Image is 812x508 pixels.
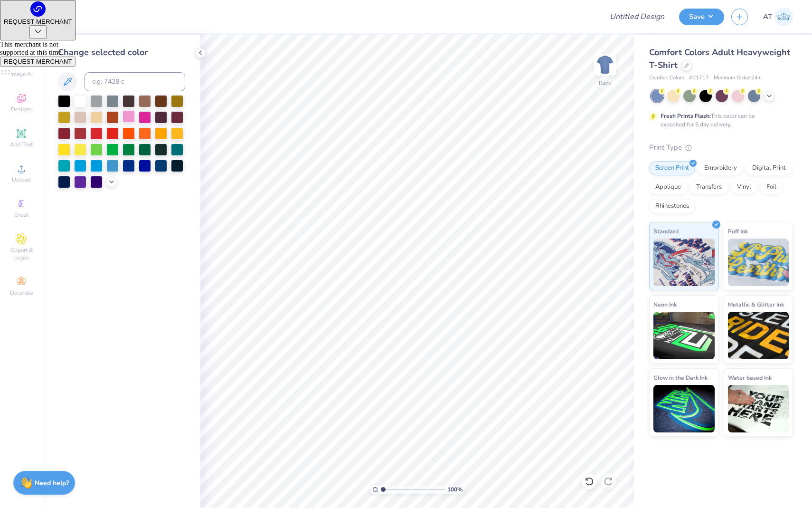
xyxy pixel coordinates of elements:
span: 100 % [447,485,463,494]
strong: Fresh Prints Flash: [661,112,711,120]
span: Clipart & logos [5,246,38,261]
div: Back [599,79,611,87]
span: Decorate [10,289,33,297]
img: Glow in the Dark Ink [653,385,715,432]
div: Applique [649,180,687,194]
div: Digital Print [746,161,792,175]
div: Foil [760,180,783,194]
img: Standard [653,239,715,286]
span: Add Text [10,141,33,148]
div: This color can be expedited for 5 day delivery. [661,112,777,129]
div: Embroidery [698,161,743,175]
img: Water based Ink [728,385,789,432]
img: Metallic & Glitter Ink [728,312,789,359]
span: Upload [12,176,31,183]
span: Water based Ink [728,373,772,383]
div: Vinyl [731,180,757,194]
img: Neon Ink [653,312,715,359]
span: Greek [14,211,29,219]
div: Rhinestones [649,199,695,213]
div: Transfers [690,180,728,194]
div: Print Type [649,142,793,153]
span: Designs [11,105,32,113]
span: Metallic & Glitter Ink [728,299,784,309]
span: Neon Ink [653,299,677,309]
span: Standard [653,226,679,236]
span: Puff Ink [728,226,748,236]
span: Glow in the Dark Ink [653,373,708,383]
strong: Need help? [35,479,69,488]
img: Puff Ink [728,239,789,286]
input: e.g. 7428 c [85,72,185,91]
div: Screen Print [649,161,695,175]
